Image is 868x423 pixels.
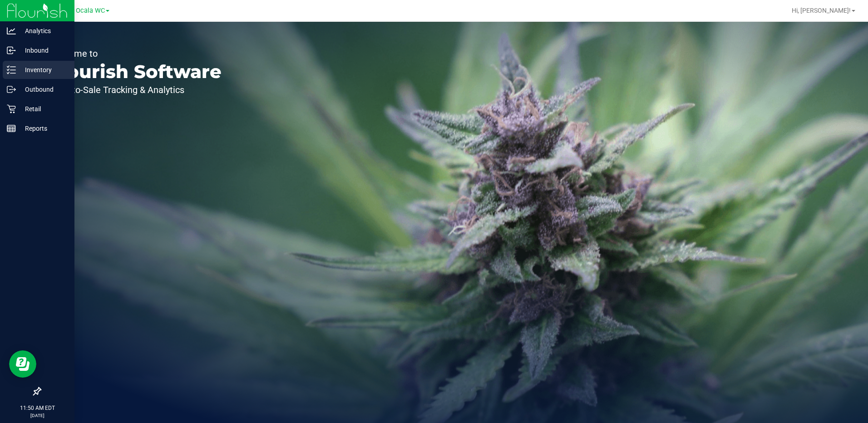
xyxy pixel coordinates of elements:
[16,64,70,75] p: Inventory
[49,49,222,58] p: Welcome to
[16,84,70,95] p: Outbound
[7,104,16,113] inline-svg: Retail
[49,85,222,94] p: Seed-to-Sale Tracking & Analytics
[76,7,105,15] span: Ocala WC
[16,45,70,56] p: Inbound
[792,7,851,14] span: Hi, [PERSON_NAME]!
[7,124,16,133] inline-svg: Reports
[7,85,16,94] inline-svg: Outbound
[7,26,16,35] inline-svg: Analytics
[7,65,16,74] inline-svg: Inventory
[7,46,16,55] inline-svg: Inbound
[4,404,70,412] p: 11:50 AM EDT
[9,350,36,378] iframe: Resource center
[16,103,70,114] p: Retail
[16,25,70,36] p: Analytics
[16,123,70,134] p: Reports
[4,412,70,419] p: [DATE]
[49,63,222,81] p: Flourish Software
